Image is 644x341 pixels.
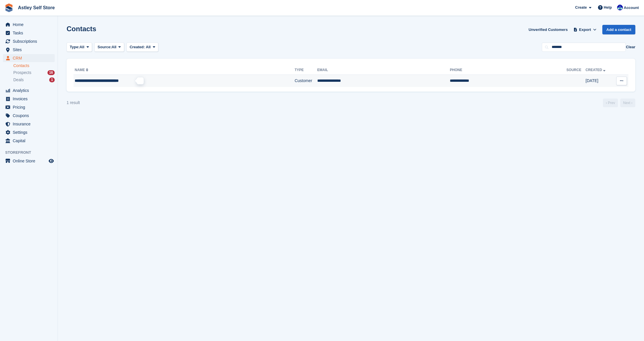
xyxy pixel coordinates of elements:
span: Help [604,5,612,10]
span: Insurance [13,120,47,128]
span: CRM [13,54,47,62]
a: Astley Self Store [16,3,57,12]
span: Pricing [13,103,47,111]
span: Prospects [13,70,31,75]
a: Preview store [48,157,55,164]
span: Online Store [13,157,47,165]
button: Clear [626,44,635,50]
span: Source: [98,44,111,50]
button: Export [572,25,598,34]
div: 1 result [67,100,80,106]
span: Settings [13,128,47,136]
a: menu [3,120,55,128]
button: Type: All [67,42,92,52]
a: menu [3,54,55,62]
span: Created: [130,45,145,49]
span: Home [13,21,47,29]
a: menu [3,29,55,37]
button: Source: All [94,42,124,52]
a: menu [3,157,55,165]
span: Subscriptions [13,37,47,45]
a: Prospects 16 [13,70,55,76]
span: All [80,44,85,50]
span: Export [579,27,591,33]
span: Type: [70,44,80,50]
span: Deals [13,77,24,83]
td: [DATE] [586,75,613,87]
a: menu [3,21,55,29]
h1: Contacts [67,25,96,33]
a: menu [3,95,55,103]
th: Source [566,66,586,75]
span: Storefront [5,150,58,155]
span: Invoices [13,95,47,103]
button: Created: All [126,42,158,52]
td: Customer [295,75,317,87]
a: Contacts [13,63,55,68]
span: Capital [13,137,47,145]
a: Previous [603,99,618,107]
a: menu [3,128,55,136]
a: menu [3,46,55,54]
a: Name [75,68,89,72]
a: Next [620,99,635,107]
a: menu [3,112,55,120]
a: Unverified Customers [526,25,570,34]
span: Analytics [13,86,47,94]
span: All [146,45,151,49]
a: menu [3,37,55,45]
img: stora-icon-8386f47178a22dfd0bd8f6a31ec36ba5ce8667c1dd55bd0f319d3a0aa187defe.svg [5,3,13,12]
span: Create [575,5,587,10]
div: 1 [49,77,55,82]
a: menu [3,137,55,145]
th: Phone [450,66,566,75]
th: Email [317,66,450,75]
a: Created [586,68,607,72]
span: Account [624,5,639,11]
span: Tasks [13,29,47,37]
th: Type [295,66,317,75]
div: 16 [47,70,55,75]
a: menu [3,103,55,111]
a: Deals 1 [13,77,55,83]
nav: Page [602,99,636,107]
span: Coupons [13,112,47,120]
a: Add a contact [602,25,635,34]
img: Gemma Parkinson [617,5,623,10]
a: menu [3,86,55,94]
span: All [112,44,117,50]
span: Sites [13,46,47,54]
